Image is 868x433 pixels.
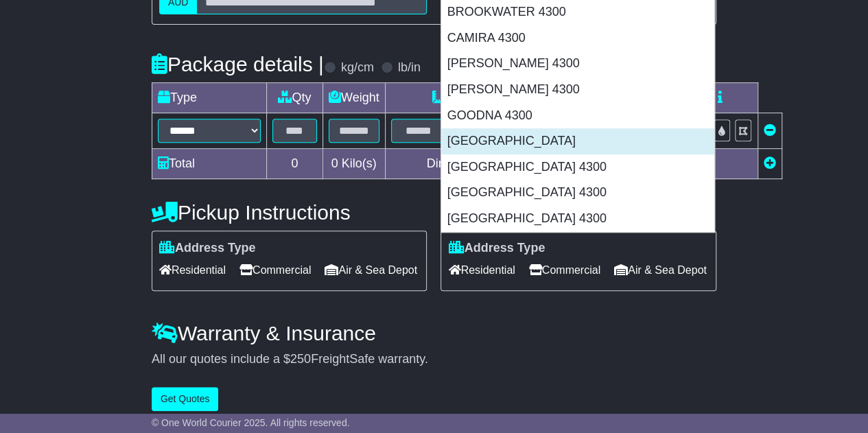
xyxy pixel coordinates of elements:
[448,241,545,256] label: Address Type
[441,77,714,103] div: [PERSON_NAME] 4300
[159,241,256,256] label: Address Type
[341,60,374,75] label: kg/cm
[398,60,421,75] label: lb/in
[441,154,714,180] div: [GEOGRAPHIC_DATA] 4300
[441,51,714,77] div: [PERSON_NAME] 4300
[266,83,322,113] td: Qty
[290,352,311,366] span: 250
[152,83,266,113] td: Type
[764,156,776,170] a: Add new item
[441,103,714,129] div: GOODNA 4300
[385,149,620,179] td: Dimensions in Centimetre(s)
[159,259,226,281] span: Residential
[152,149,266,179] td: Total
[152,387,219,411] button: Get Quotes
[322,83,385,113] td: Weight
[441,25,714,51] div: CAMIRA 4300
[152,352,716,367] div: All our quotes include a $ FreightSafe warranty.
[152,53,324,75] h4: Package details |
[152,417,350,428] span: © One World Courier 2025. All rights reserved.
[266,149,322,179] td: 0
[764,124,776,137] a: Remove this item
[529,259,600,281] span: Commercial
[441,128,714,154] div: [GEOGRAPHIC_DATA]
[441,206,714,232] div: [GEOGRAPHIC_DATA] 4300
[239,259,311,281] span: Commercial
[448,259,515,281] span: Residential
[152,322,716,344] h4: Warranty & Insurance
[152,201,427,224] h4: Pickup Instructions
[325,259,417,281] span: Air & Sea Depot
[322,149,385,179] td: Kilo(s)
[385,83,620,113] td: Dimensions (L x W x H)
[331,156,338,170] span: 0
[441,180,714,206] div: [GEOGRAPHIC_DATA] 4300
[614,259,707,281] span: Air & Sea Depot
